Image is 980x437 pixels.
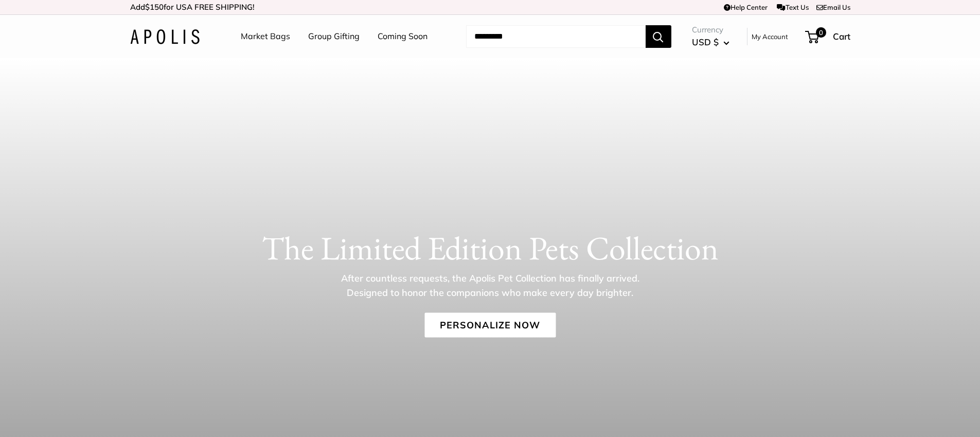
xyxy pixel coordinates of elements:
button: USD $ [692,34,729,50]
a: Email Us [816,3,850,11]
a: Text Us [777,3,808,11]
span: Currency [692,23,729,37]
h1: The Limited Edition Pets Collection [130,228,850,267]
span: $150 [145,2,164,12]
p: After countless requests, the Apolis Pet Collection has finally arrived. Designed to honor the co... [323,271,657,300]
input: Search... [466,25,646,48]
a: Coming Soon [378,29,427,44]
a: Market Bags [241,29,290,44]
a: Group Gifting [308,29,360,44]
a: My Account [752,30,788,43]
a: Personalize Now [424,312,556,337]
a: Help Center [724,3,768,11]
img: Apolis [130,29,200,44]
span: 0 [815,27,826,38]
span: Cart [833,31,850,42]
button: Search [646,25,671,48]
a: 0 Cart [806,28,850,45]
span: USD $ [692,37,719,47]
